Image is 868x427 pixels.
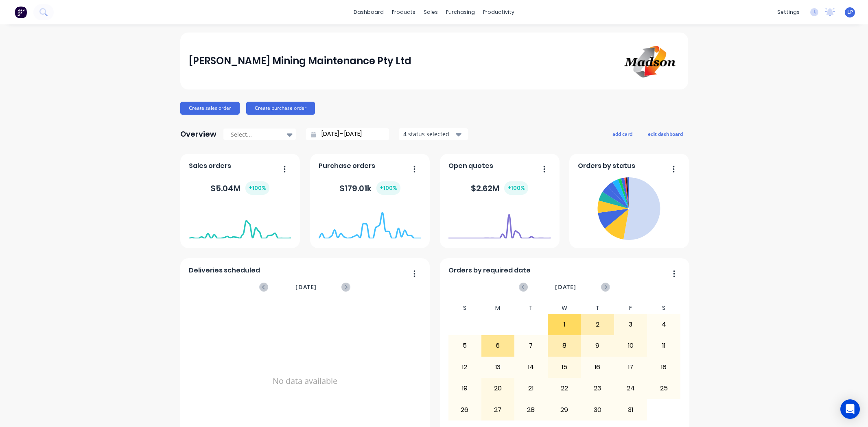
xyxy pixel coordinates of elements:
div: + 100 % [504,181,528,195]
span: Sales orders [189,161,231,171]
div: sales [420,6,442,18]
img: Factory [15,6,27,18]
div: 17 [614,357,647,377]
div: 8 [548,335,581,356]
div: T [514,302,548,314]
div: 5 [448,335,481,356]
span: Open quotes [448,161,493,171]
div: 7 [515,335,547,356]
div: 21 [515,378,547,399]
div: W [548,302,581,314]
div: S [647,302,680,314]
div: 16 [581,357,614,377]
div: $ 5.04M [210,181,269,195]
div: 3 [614,314,647,335]
div: [PERSON_NAME] Mining Maintenance Pty Ltd [189,53,411,69]
div: 28 [515,399,547,420]
span: Orders by status [578,161,635,171]
div: 26 [448,399,481,420]
div: 4 status selected [403,130,455,138]
span: [DATE] [555,283,576,292]
div: M [481,302,515,314]
div: 24 [614,378,647,399]
span: Orders by required date [448,266,531,275]
div: 13 [482,357,514,377]
div: F [614,302,647,314]
div: 15 [548,357,581,377]
button: add card [607,129,638,139]
button: Create purchase order [246,102,315,115]
div: T [581,302,614,314]
div: + 100 % [245,181,269,195]
span: [DATE] [295,283,317,292]
div: settings [773,6,804,18]
button: edit dashboard [643,129,688,139]
div: 22 [548,378,581,399]
div: 25 [647,378,680,399]
div: 31 [614,399,647,420]
div: Open Intercom Messenger [840,399,860,419]
div: 27 [482,399,514,420]
div: 9 [581,335,614,356]
div: 30 [581,399,614,420]
div: 14 [515,357,547,377]
div: 2 [581,314,614,335]
div: 6 [482,335,514,356]
div: $ 179.01k [339,181,400,195]
div: 11 [647,335,680,356]
button: 4 status selected [399,128,468,140]
button: Create sales order [180,102,240,115]
div: 1 [548,314,581,335]
div: 29 [548,399,581,420]
div: 19 [448,378,481,399]
a: dashboard [350,6,388,18]
div: $ 2.62M [471,181,528,195]
span: LP [847,9,853,16]
div: purchasing [442,6,479,18]
div: 4 [647,314,680,335]
div: products [388,6,420,18]
div: productivity [479,6,518,18]
div: 10 [614,335,647,356]
div: 12 [448,357,481,377]
div: S [448,302,481,314]
div: Overview [180,126,216,142]
div: 20 [482,378,514,399]
div: + 100 % [376,181,400,195]
div: 18 [647,357,680,377]
img: Madson Mining Maintenance Pty Ltd [622,42,679,80]
span: Purchase orders [319,161,375,171]
div: 23 [581,378,614,399]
